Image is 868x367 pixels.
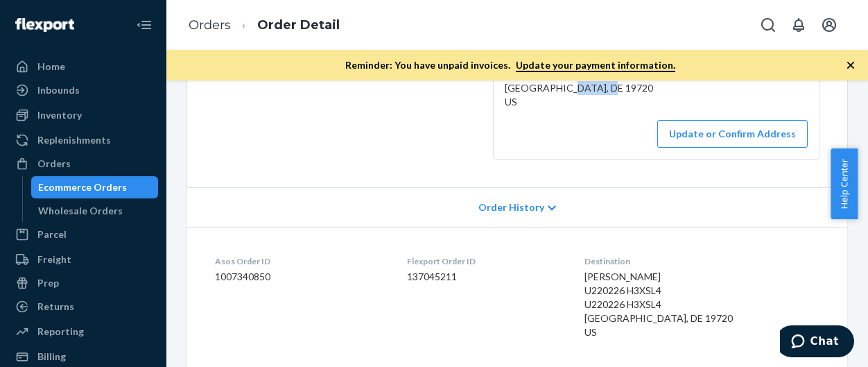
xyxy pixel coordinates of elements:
[516,59,675,72] a: Update your payment information.
[38,204,123,218] div: Wholesale Orders
[31,200,159,222] a: Wholesale Orders
[345,58,675,72] p: Reminder: You have unpaid invoices.
[37,133,111,147] div: Replenishments
[8,129,158,151] a: Replenishments
[8,153,158,175] a: Orders
[215,270,385,284] dd: 1007340850
[37,228,67,241] div: Parcel
[478,200,544,214] span: Order History
[8,56,158,78] a: Home
[407,270,562,284] dd: 137045211
[177,5,351,46] ol: breadcrumbs
[8,223,158,246] a: Parcel
[189,17,231,33] a: Orders
[37,325,84,339] div: Reporting
[37,253,71,266] div: Freight
[657,120,808,148] button: Update or Confirm Address
[505,40,653,108] span: [PERSON_NAME] U220226 H3XSL4 U220226 H3XSL4 [GEOGRAPHIC_DATA], DE 19720 US
[37,350,66,364] div: Billing
[815,11,843,39] button: Open account menu
[407,255,562,267] dt: Flexport Order ID
[31,176,159,198] a: Ecommerce Orders
[38,180,127,194] div: Ecommerce Orders
[37,83,80,97] div: Inbounds
[584,271,733,338] span: [PERSON_NAME] U220226 H3XSL4 U220226 H3XSL4 [GEOGRAPHIC_DATA], DE 19720 US
[215,255,385,267] dt: Asos Order ID
[831,148,858,219] button: Help Center
[8,79,158,101] a: Inbounds
[584,255,819,267] dt: Destination
[8,272,158,294] a: Prep
[37,157,71,171] div: Orders
[8,296,158,318] a: Returns
[37,276,59,290] div: Prep
[37,300,74,314] div: Returns
[780,325,854,360] iframe: Opens a widget where you can chat to one of our agents
[37,108,82,122] div: Inventory
[8,104,158,126] a: Inventory
[8,321,158,343] a: Reporting
[754,11,782,39] button: Open Search Box
[257,17,340,33] a: Order Detail
[15,18,74,32] img: Flexport logo
[8,248,158,271] a: Freight
[37,60,65,74] div: Home
[130,11,158,39] button: Close Navigation
[785,11,813,39] button: Open notifications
